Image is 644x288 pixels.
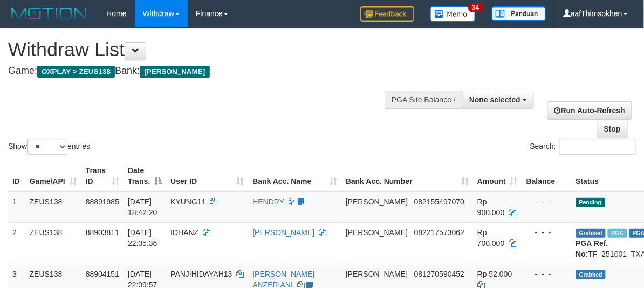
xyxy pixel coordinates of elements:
b: PGA Ref. No: [576,239,608,258]
span: OXPLAY > ZEUS138 [37,66,115,78]
th: User ID: activate to sort column ascending [166,161,248,191]
th: Amount: activate to sort column ascending [473,161,522,191]
span: 88903811 [86,228,119,237]
div: - - - [526,196,567,207]
span: KYUNG11 [170,197,205,206]
th: Balance [522,161,572,191]
td: ZEUS138 [25,222,81,264]
span: Rp 52.000 [477,270,512,278]
span: PANJIHIDAYAH13 [170,270,232,278]
div: - - - [526,269,567,279]
th: Bank Acc. Number: activate to sort column ascending [341,161,473,191]
span: Marked by aafchomsokheang [608,229,627,238]
h1: Withdraw List [8,39,419,60]
th: Game/API: activate to sort column ascending [25,161,81,191]
img: panduan.png [492,6,546,21]
span: 34 [468,3,483,12]
img: Feedback.jpg [360,6,414,22]
span: 88891985 [86,197,119,206]
th: Trans ID: activate to sort column ascending [81,161,124,191]
div: - - - [526,227,567,238]
span: Copy 082217573062 to clipboard [414,228,464,237]
span: [DATE] 18:42:20 [128,197,157,217]
td: ZEUS138 [25,191,81,223]
div: PGA Site Balance / [385,91,462,109]
td: 2 [8,222,25,264]
th: ID [8,161,25,191]
label: Search: [530,139,636,155]
td: 1 [8,191,25,223]
span: Grabbed [576,229,606,238]
input: Search: [559,139,636,155]
span: 88904151 [86,270,119,278]
span: Grabbed [576,270,606,279]
a: Stop [597,120,628,138]
a: [PERSON_NAME] [252,228,314,237]
span: Rp 900.000 [477,197,505,217]
select: Showentries [27,139,67,155]
button: None selected [462,91,534,109]
span: Copy 081270590452 to clipboard [414,270,464,278]
img: MOTION_logo.png [8,5,90,22]
span: [PERSON_NAME] [140,66,209,78]
span: IDHANZ [170,228,198,237]
label: Show entries [8,139,90,155]
h4: Game: Bank: [8,66,419,77]
a: Run Auto-Refresh [547,101,632,120]
span: Rp 700.000 [477,228,505,248]
span: [PERSON_NAME] [346,270,408,278]
span: Pending [576,198,605,207]
th: Bank Acc. Name: activate to sort column ascending [248,161,341,191]
a: HENDRY [252,197,284,206]
span: None selected [469,95,520,104]
span: [PERSON_NAME] [346,228,408,237]
span: [PERSON_NAME] [346,197,408,206]
img: Button%20Memo.svg [430,6,476,22]
span: [DATE] 22:05:36 [128,228,157,248]
th: Date Trans.: activate to sort column descending [124,161,166,191]
span: Copy 082155497070 to clipboard [414,197,464,206]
